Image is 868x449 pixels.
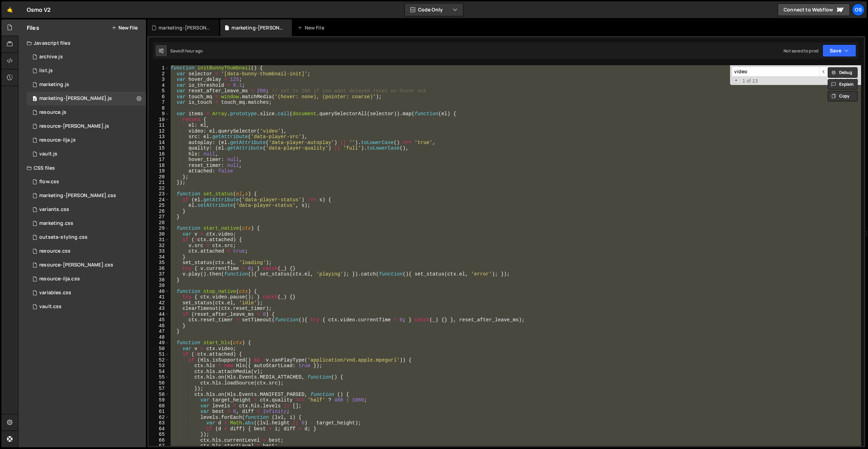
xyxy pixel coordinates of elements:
div: 16596/46198.css [27,272,146,286]
div: 16596/46183.js [27,105,146,119]
div: 21 [149,180,169,186]
div: 58 [149,392,169,398]
div: variants.css [39,206,69,213]
div: 56 [149,380,169,386]
div: Os [852,3,865,16]
div: 16596/45154.css [27,286,146,300]
div: 16596/46284.css [27,189,146,203]
button: Save [822,44,856,57]
div: 16596/45446.css [27,217,146,230]
div: 47 [149,329,169,334]
span: 1 of 13 [740,78,761,84]
div: 34 [149,254,169,260]
div: 35 [149,260,169,266]
div: 30 [149,231,169,237]
button: New File [112,25,138,31]
div: 25 [149,203,169,209]
div: Saved [170,48,203,54]
div: 22 [149,186,169,192]
div: 43 [149,306,169,312]
div: Javascript files [18,36,146,50]
div: 24 [149,197,169,203]
div: 18 [149,163,169,169]
div: 50 [149,346,169,352]
div: 9 [149,111,169,117]
div: 16596/45153.css [27,300,146,314]
button: Debug [828,67,858,78]
div: 46 [149,323,169,329]
div: 63 [149,420,169,426]
div: 7 [149,100,169,105]
div: CSS files [18,161,146,175]
div: 4 [149,83,169,88]
div: 16596/45424.js [27,92,146,105]
div: 5 [149,88,169,94]
div: 14 [149,140,169,146]
div: 16596/45156.css [27,230,146,244]
div: resource.js [39,109,66,116]
div: 16596/46195.js [27,133,146,147]
div: 39 [149,283,169,289]
div: 13 [149,134,169,140]
div: 26 [149,209,169,214]
div: 12 [149,128,169,134]
div: marketing-[PERSON_NAME].js [39,95,112,102]
div: 48 [149,334,169,340]
div: flow.css [39,179,59,185]
div: 16 [149,151,169,157]
div: 19 [149,168,169,174]
div: 57 [149,386,169,392]
div: 44 [149,312,169,317]
div: 53 [149,363,169,369]
div: 40 [149,289,169,295]
span: ​ [819,67,829,77]
div: outseta-styling.css [39,234,88,240]
div: 16596/45511.css [27,203,146,217]
div: 49 [149,340,169,346]
div: marketing-[PERSON_NAME].css [158,24,211,31]
div: 17 [149,157,169,163]
div: resource-[PERSON_NAME].js [39,123,109,129]
div: 23 [149,191,169,197]
div: 29 [149,226,169,231]
div: 20 [149,174,169,180]
div: 28 [149,220,169,226]
div: 64 [149,426,169,432]
div: 66 [149,438,169,443]
div: 8 [149,105,169,111]
div: 16596/45151.js [27,64,146,78]
div: 51 [149,351,169,357]
div: 15 [149,145,169,151]
div: archive.js [39,54,63,60]
div: 32 [149,243,169,249]
div: resource-ilja.css [39,276,80,282]
div: 41 [149,294,169,300]
div: 60 [149,403,169,409]
div: 16596/46194.js [27,119,146,133]
div: marketing-[PERSON_NAME].js [231,24,284,31]
a: Connect to Webflow [778,3,850,16]
div: marketing.css [39,220,73,227]
div: 16596/46210.js [27,50,146,64]
div: 52 [149,357,169,363]
div: 10 [149,117,169,123]
div: 67 [149,443,169,449]
div: variables.css [39,290,71,296]
div: 16596/46196.css [27,258,146,272]
div: 6 [149,94,169,100]
div: 36 [149,266,169,272]
div: 61 [149,409,169,415]
div: 11 [149,122,169,128]
div: vault.js [39,151,57,157]
div: New File [297,24,327,31]
div: 42 [149,300,169,306]
div: Osmo V2 [27,6,51,14]
div: 45 [149,317,169,323]
button: Explain [828,79,858,90]
div: 37 [149,271,169,277]
a: 🤙 [1,1,18,18]
div: 1 hour ago [183,48,203,54]
div: 38 [149,277,169,283]
div: 1 [149,65,169,71]
button: Copy [828,91,858,101]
